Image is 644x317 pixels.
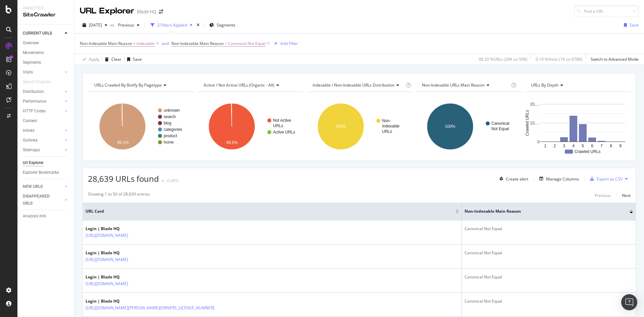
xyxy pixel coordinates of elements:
[89,22,102,28] span: 2025 Sep. 4th
[23,78,57,86] a: Search Engines
[506,176,528,182] div: Create alert
[591,144,594,148] text: 6
[574,5,639,17] input: Find a URL
[88,97,193,156] svg: A chart.
[416,97,521,156] div: A chart.
[601,144,603,148] text: 7
[622,193,631,198] div: Next
[573,144,575,148] text: 4
[313,82,394,88] span: Indexable / Non-Indexable URLs distribution
[23,40,39,47] div: Overview
[157,22,187,28] div: 2 Filters Applied
[465,298,633,304] div: Canonical Not Equal
[86,226,157,232] div: Login | Blade HQ
[202,80,297,91] h4: Active / Not Active URLs
[23,183,63,190] a: NEW URLS
[620,144,622,148] text: 9
[23,30,52,37] div: CURRENT URLS
[530,102,540,107] text: 20,…
[273,123,283,128] text: URLs
[588,54,639,65] button: Switch to Advanced Mode
[465,226,633,232] div: Canonical Not Equal
[537,175,579,183] button: Manage Columns
[497,173,528,184] button: Create alert
[86,208,454,214] span: URL Card
[23,127,63,134] a: Inlinks
[228,39,266,48] span: Canonical Not Equal
[622,191,631,199] button: Next
[124,54,142,65] button: Save
[164,121,171,125] text: blog
[23,98,46,105] div: Performance
[86,256,128,263] a: [URL][DOMAIN_NAME]
[591,56,639,62] div: Switch to Advanced Mode
[23,137,63,144] a: Outlinks
[86,280,128,287] a: [URL][DOMAIN_NAME]
[23,193,63,207] a: DISAPPEARED URLS
[115,22,134,28] span: Previous
[311,80,405,91] h4: Indexable / Non-Indexable URLs Distribution
[273,130,295,135] text: Active URLs
[86,250,157,256] div: Login | Blade HQ
[536,56,582,62] div: 0.19 % Visits ( 1K on 678K )
[23,69,63,76] a: Visits
[148,20,195,31] button: 2 Filters Applied
[280,41,298,46] div: Add Filter
[554,144,556,148] text: 2
[197,97,302,156] svg: A chart.
[117,140,128,145] text: 99.1%
[630,22,639,28] div: Save
[465,208,620,214] span: Non-Indexable Main Reason
[525,110,530,136] text: Crawled URLs
[23,193,57,207] div: DISAPPEARED URLS
[111,56,121,62] div: Clear
[86,232,128,239] a: [URL][DOMAIN_NAME]
[306,97,411,156] div: A chart.
[23,117,37,124] div: Content
[23,69,33,76] div: Visits
[137,8,156,15] div: Blade HQ
[582,144,584,148] text: 5
[465,250,633,256] div: Canonical Not Equal
[23,213,46,220] div: Analysis Info
[23,183,43,190] div: NEW URLS
[546,176,579,182] div: Manage Columns
[94,82,162,88] span: URLs Crawled By Botify By pagetype
[531,82,558,88] span: URLs by Depth
[544,144,547,148] text: 1
[575,149,600,154] text: Crawled URLs
[23,88,63,95] a: Distribution
[115,20,142,31] button: Previous
[23,213,69,220] a: Analysis Info
[225,41,227,46] span: =
[530,80,625,91] h4: URLs by Depth
[162,180,164,182] img: Equal
[23,11,69,19] div: SiteCrawler
[137,39,155,48] span: Indexable
[23,49,69,56] a: Movements
[23,137,38,144] div: Outlinks
[422,82,485,88] span: Non-Indexable URLs Main Reason
[621,294,637,310] div: Open Intercom Messenger
[162,40,169,47] button: and
[587,173,623,184] button: Export as CSV
[226,140,237,145] text: 99.5%
[595,193,611,198] div: Previous
[80,5,134,17] div: URL Explorer
[164,127,182,132] text: categories
[23,159,69,166] a: Url Explorer
[595,191,611,199] button: Previous
[164,114,176,119] text: search
[610,144,612,148] text: 8
[86,305,214,311] a: [URL][DOMAIN_NAME][PERSON_NAME][DRIVERS_LICENSE_NUMBER]
[80,54,99,65] button: Apply
[525,97,631,156] svg: A chart.
[23,169,69,176] a: Explorer Bookmarks
[445,124,455,129] text: 100%
[273,118,291,123] text: Not Active
[23,30,63,37] a: CURRENT URLS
